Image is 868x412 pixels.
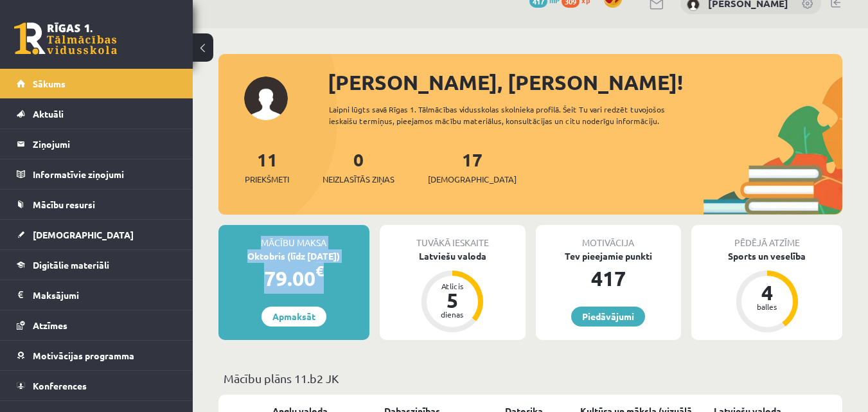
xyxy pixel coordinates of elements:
[17,99,177,129] a: Aktuāli
[380,249,526,263] div: Latviešu valoda
[748,303,786,310] div: balles
[218,225,369,249] div: Mācību maksa
[245,148,289,186] a: 11Priekšmeti
[218,263,369,294] div: 79.00
[17,341,177,370] a: Motivācijas programma
[33,108,64,120] span: Aktuāli
[17,69,177,98] a: Sākums
[17,280,177,310] a: Maksājumi
[323,173,394,186] span: Neizlasītās ziņas
[33,319,67,331] span: Atzīmes
[428,148,517,186] a: 17[DEMOGRAPHIC_DATA]
[380,249,526,334] a: Latviešu valoda Atlicis 5 dienas
[14,22,117,55] a: Rīgas 1. Tālmācības vidusskola
[33,159,177,189] legend: Informatīvie ziņojumi
[33,199,95,210] span: Mācību resursi
[17,190,177,219] a: Mācību resursi
[380,225,526,249] div: Tuvākā ieskaite
[428,173,517,186] span: [DEMOGRAPHIC_DATA]
[33,350,134,361] span: Motivācijas programma
[691,249,842,263] div: Sports un veselība
[17,220,177,249] a: [DEMOGRAPHIC_DATA]
[328,67,842,98] div: [PERSON_NAME], [PERSON_NAME]!
[536,263,682,294] div: 417
[315,262,324,280] span: €
[536,225,682,249] div: Motivācija
[33,259,109,271] span: Digitālie materiāli
[17,310,177,340] a: Atzīmes
[17,250,177,280] a: Digitālie materiāli
[17,371,177,400] a: Konferences
[433,282,472,290] div: Atlicis
[224,370,837,387] p: Mācību plāns 11.b2 JK
[261,307,326,327] a: Apmaksāt
[33,229,134,240] span: [DEMOGRAPHIC_DATA]
[536,249,682,263] div: Tev pieejamie punkti
[329,103,704,127] div: Laipni lūgts savā Rīgas 1. Tālmācības vidusskolas skolnieka profilā. Šeit Tu vari redzēt tuvojošo...
[218,249,369,263] div: Oktobris (līdz [DATE])
[33,78,66,89] span: Sākums
[17,159,177,189] a: Informatīvie ziņojumi
[33,380,87,391] span: Konferences
[571,307,645,327] a: Piedāvājumi
[433,310,472,318] div: dienas
[33,280,177,310] legend: Maksājumi
[691,249,842,334] a: Sports un veselība 4 balles
[691,225,842,249] div: Pēdējā atzīme
[245,173,289,186] span: Priekšmeti
[433,290,472,310] div: 5
[748,282,786,303] div: 4
[17,129,177,159] a: Ziņojumi
[33,129,177,159] legend: Ziņojumi
[323,148,394,186] a: 0Neizlasītās ziņas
